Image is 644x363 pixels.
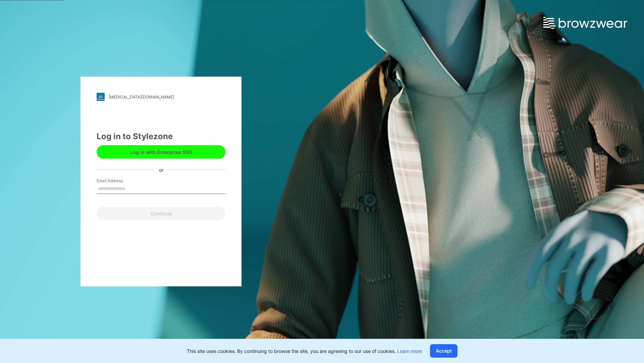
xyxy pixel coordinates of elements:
[543,17,627,29] img: browzwear-logo.e42bd6dac1945053ebaf764b6aa21510.svg
[109,94,174,99] div: [MEDICAL_DATA][DOMAIN_NAME]
[430,344,458,358] button: Accept
[97,178,144,184] label: Email Address
[154,166,169,173] div: or
[97,93,105,101] img: stylezone-logo.562084cfcfab977791bfbf7441f1a819.svg
[97,93,225,101] a: [MEDICAL_DATA][DOMAIN_NAME]
[397,348,422,354] a: Learn more
[187,348,422,355] p: This site uses cookies. By continuing to browse the site, you are agreeing to our use of cookies.
[97,145,225,159] button: Log in with Enterprise SSO
[97,130,225,143] div: Log in to Stylezone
